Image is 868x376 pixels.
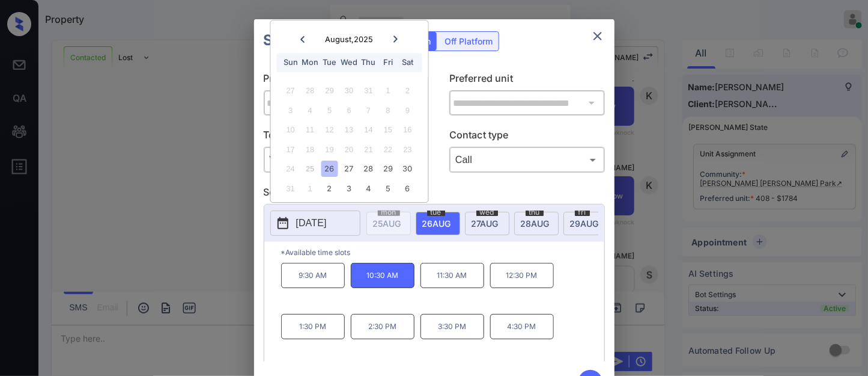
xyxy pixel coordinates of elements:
span: wed [476,209,498,216]
div: Thu [360,55,377,71]
div: Choose Tuesday, September 2nd, 2025 [321,180,338,197]
div: date-select [563,212,608,235]
div: Not available Wednesday, August 20th, 2025 [341,141,357,158]
div: Sat [399,55,416,71]
div: Not available Saturday, August 16th, 2025 [399,122,416,138]
h2: Schedule Tour [254,19,377,61]
div: month 2025-08 [275,81,424,199]
div: Not available Sunday, July 27th, 2025 [282,83,299,99]
div: Not available Sunday, August 3rd, 2025 [282,102,299,119]
div: Fri [380,55,396,71]
div: Not available Friday, August 1st, 2025 [380,83,396,99]
div: Choose Thursday, September 4th, 2025 [360,180,377,197]
div: Not available Sunday, August 24th, 2025 [282,161,299,177]
div: Not available Saturday, August 9th, 2025 [399,102,416,119]
p: [DATE] [296,216,327,230]
div: Not available Monday, August 18th, 2025 [302,141,318,158]
div: Not available Monday, August 11th, 2025 [302,122,318,138]
p: Select slot [264,185,605,204]
p: 3:30 PM [420,314,484,339]
p: 11:30 AM [420,263,484,288]
div: Choose Wednesday, August 27th, 2025 [341,161,357,177]
div: date-select [514,212,559,235]
div: Mon [302,55,318,71]
button: [DATE] [270,211,360,236]
div: Choose Saturday, August 30th, 2025 [399,161,416,177]
p: Preferred unit [449,71,605,90]
span: thu [526,209,544,216]
div: Not available Friday, August 22nd, 2025 [380,141,396,158]
div: Not available Friday, August 8th, 2025 [380,102,396,119]
p: Tour type [264,128,419,147]
p: 2:30 PM [351,314,414,339]
button: close [586,24,610,48]
div: Choose Friday, August 29th, 2025 [380,161,396,177]
div: Choose Wednesday, September 3rd, 2025 [341,180,357,197]
p: 1:30 PM [281,314,345,339]
div: Choose Saturday, September 6th, 2025 [399,180,416,197]
div: Not available Thursday, August 14th, 2025 [360,122,377,138]
p: Contact type [449,128,605,147]
div: Not available Sunday, August 31st, 2025 [282,180,299,197]
div: Not available Wednesday, July 30th, 2025 [341,83,357,99]
div: Off Platform [439,32,499,51]
div: Tue [321,55,338,71]
div: Not available Tuesday, July 29th, 2025 [321,83,338,99]
div: Not available Tuesday, August 19th, 2025 [321,141,338,158]
div: date-select [465,212,509,235]
div: Not available Thursday, August 7th, 2025 [360,102,377,119]
p: 10:30 AM [351,263,414,288]
span: 26 AUG [422,218,451,229]
div: Not available Tuesday, August 12th, 2025 [321,122,338,138]
div: Virtual [267,150,416,170]
div: Not available Sunday, August 10th, 2025 [282,122,299,138]
span: tue [427,209,445,216]
span: fri [575,209,590,216]
div: Choose Thursday, August 28th, 2025 [360,161,377,177]
div: Wed [341,55,357,71]
div: Choose Friday, September 5th, 2025 [380,180,396,197]
p: 9:30 AM [281,263,345,288]
div: Not available Thursday, August 21st, 2025 [360,141,377,158]
div: date-select [416,212,460,235]
div: Not available Tuesday, August 5th, 2025 [321,102,338,119]
span: 27 AUG [472,218,499,229]
p: *Available time slots [281,242,604,263]
div: Not available Saturday, August 23rd, 2025 [399,141,416,158]
div: Not available Monday, August 25th, 2025 [302,161,318,177]
div: Not available Sunday, August 17th, 2025 [282,141,299,158]
p: Preferred community [264,71,419,90]
div: Not available Monday, August 4th, 2025 [302,102,318,119]
div: Not available Saturday, August 2nd, 2025 [399,83,416,99]
p: 4:30 PM [490,314,554,339]
div: Sun [282,55,299,71]
span: 29 AUG [570,218,599,229]
div: Not available Friday, August 15th, 2025 [380,122,396,138]
div: Not available Wednesday, August 6th, 2025 [341,102,357,119]
span: 28 AUG [521,218,550,229]
div: Not available Thursday, July 31st, 2025 [360,83,377,99]
div: Not available Wednesday, August 13th, 2025 [341,122,357,138]
div: Choose Tuesday, August 26th, 2025 [321,161,338,177]
p: 12:30 PM [490,263,554,288]
div: Call [452,150,602,170]
div: Not available Monday, September 1st, 2025 [302,180,318,197]
div: Not available Monday, July 28th, 2025 [302,83,318,99]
